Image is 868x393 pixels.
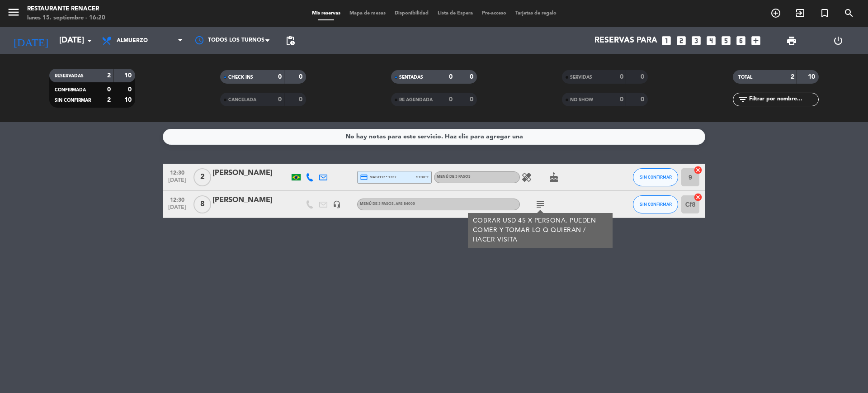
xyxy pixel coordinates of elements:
i: looks_5 [720,35,732,47]
div: [PERSON_NAME] [212,194,289,206]
i: menu [7,5,20,19]
button: SIN CONFIRMAR [633,168,678,186]
span: 12:30 [166,167,189,177]
strong: 2 [107,97,111,103]
strong: 0 [470,96,475,103]
strong: 0 [278,96,282,103]
span: TOTAL [738,75,752,80]
span: pending_actions [285,35,296,46]
button: SIN CONFIRMAR [633,195,678,213]
i: headset_mic [333,200,341,208]
div: Restaurante Renacer [27,5,105,14]
span: Lista de Espera [433,11,477,16]
i: looks_3 [690,35,702,47]
span: SIN CONFIRMAR [55,98,91,103]
i: cake [548,172,559,183]
span: NO SHOW [570,98,593,102]
i: turned_in_not [819,8,830,19]
strong: 10 [124,97,133,103]
div: LOG OUT [815,27,861,54]
strong: 0 [299,96,304,103]
span: 8 [193,195,211,213]
span: SIN CONFIRMAR [640,202,672,207]
div: No hay notas para este servicio. Haz clic para agregar una [345,132,523,142]
span: Disponibilidad [390,11,433,16]
span: CANCELADA [228,98,256,102]
i: looks_two [675,35,687,47]
strong: 0 [449,96,453,103]
span: Mapa de mesas [345,11,390,16]
span: CONFIRMADA [55,88,86,92]
button: menu [7,5,20,22]
i: looks_6 [735,35,747,47]
span: , ARS 84000 [394,202,415,206]
span: stripe [416,174,429,180]
span: Tarjetas de regalo [511,11,561,16]
strong: 0 [620,74,623,80]
span: 12:30 [166,194,189,204]
div: lunes 15. septiembre - 16:20 [27,14,105,23]
span: CHECK INS [228,75,253,80]
span: master * 1727 [360,173,396,181]
span: RE AGENDADA [399,98,433,102]
span: SENTADAS [399,75,423,80]
i: looks_one [660,35,672,47]
div: [PERSON_NAME] [212,167,289,179]
i: search [844,8,854,19]
i: subject [535,199,546,210]
i: add_circle_outline [770,8,781,19]
strong: 0 [278,74,282,80]
span: MENÚ DE 3 PASOS [437,175,471,179]
i: looks_4 [705,35,717,47]
span: Reservas para [594,36,657,45]
strong: 0 [449,74,453,80]
strong: 0 [470,74,475,80]
i: credit_card [360,173,368,181]
i: cancel [693,166,703,175]
i: exit_to_app [795,8,806,19]
strong: 10 [124,72,133,79]
span: 2 [193,168,211,186]
i: [DATE] [7,31,55,51]
div: COBRAR USD 45 X PERSONA. PUEDEN COMER Y TOMAR LO Q QUIERAN / HACER VISITA [473,216,608,245]
span: SIN CONFIRMAR [640,175,672,180]
i: add_box [750,35,762,47]
span: SERVIDAS [570,75,592,80]
strong: 0 [620,96,623,103]
span: Pre-acceso [477,11,511,16]
span: RESERVADAS [55,74,84,78]
strong: 0 [299,74,304,80]
span: Almuerzo [117,38,148,44]
strong: 2 [791,74,794,80]
span: Mis reservas [307,11,345,16]
span: print [786,35,797,46]
strong: 0 [641,96,646,103]
strong: 0 [128,86,133,93]
input: Filtrar por nombre... [748,95,818,104]
i: filter_list [737,94,748,105]
i: cancel [693,193,703,202]
strong: 0 [641,74,646,80]
span: [DATE] [166,204,189,215]
i: healing [521,172,532,183]
span: [DATE] [166,177,189,188]
i: arrow_drop_down [84,35,95,46]
strong: 0 [107,86,111,93]
strong: 10 [808,74,817,80]
strong: 2 [107,72,111,79]
i: power_settings_new [833,35,844,46]
span: MENÚ DE 3 PASOS [360,202,415,206]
